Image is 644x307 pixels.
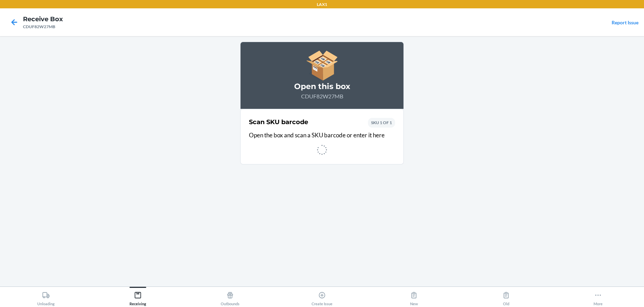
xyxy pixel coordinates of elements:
[129,289,146,306] div: Receiving
[552,287,644,306] button: More
[612,19,638,25] a: Report Issue
[276,287,368,306] button: Create Issue
[317,1,327,8] p: LAX1
[410,289,418,306] div: New
[23,24,63,30] div: CDUF82W27MB
[371,120,392,126] p: SKU 1 OF 1
[368,287,460,306] button: New
[460,287,552,306] button: Old
[594,289,603,306] div: More
[23,15,63,24] h4: Receive Box
[312,289,332,306] div: Create Issue
[221,289,239,306] div: Outbounds
[249,131,395,140] p: Open the box and scan a SKU barcode or enter it here
[249,118,308,127] h2: Scan SKU barcode
[184,287,276,306] button: Outbounds
[249,81,395,92] h3: Open this box
[502,289,510,306] div: Old
[249,92,395,100] p: CDUF82W27MB
[37,289,55,306] div: Unloading
[92,287,184,306] button: Receiving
